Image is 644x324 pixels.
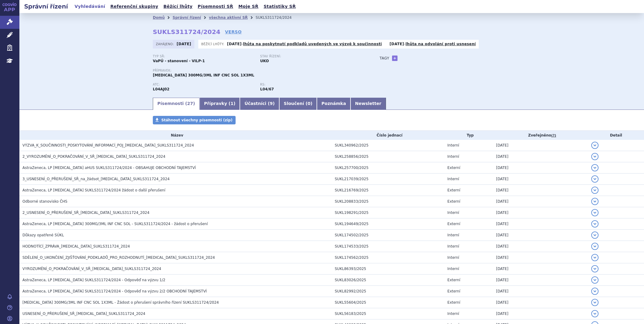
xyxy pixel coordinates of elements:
span: Externí [448,278,460,282]
a: Domů [153,15,165,20]
span: AstraZeneca, LP Ultomiris SUKLS311724/2024 žádost o další přerušení [22,188,165,192]
a: Moje SŘ [236,2,260,11]
button: detail [591,243,599,250]
span: ULTOMIRIS 300MG/3ML INF CNC SOL 1X3ML - Žádost o přerušení správního řízení SUKLS311724/2024 [22,300,219,305]
th: Detail [588,131,644,140]
p: - [227,42,382,46]
td: [DATE] [493,286,588,297]
th: Číslo jednací [332,131,444,140]
span: Interní [448,143,459,147]
span: Externí [448,166,460,170]
td: SUKL216769/2025 [332,185,444,196]
p: Typ SŘ: [153,55,254,58]
span: Interní [448,154,459,159]
td: [DATE] [493,297,588,308]
td: SUKL55604/2025 [332,297,444,308]
a: Newsletter [351,98,386,110]
a: Správní řízení [173,15,201,20]
p: Stav řízení: [260,55,361,58]
strong: RAVULIZUMAB [153,87,169,91]
td: [DATE] [493,252,588,263]
span: VYROZUMĚNÍ_O_POKRAČOVÁNÍ_V_SŘ_ULTOMIRIS_SUKLS311724_2024 [22,267,161,271]
td: [DATE] [493,185,588,196]
td: [DATE] [493,263,588,275]
a: Stáhnout všechny písemnosti (zip) [153,116,236,124]
strong: [DATE] [177,42,191,46]
span: 0 [307,101,310,106]
td: SUKL340962/2025 [332,140,444,151]
td: SUKL208833/2025 [332,196,444,207]
button: detail [591,209,599,216]
strong: SUKLS311724/2024 [153,28,220,35]
a: Přípravky (1) [200,98,240,110]
span: Stáhnout všechny písemnosti (zip) [161,118,233,122]
a: všechna aktivní SŘ [209,15,248,20]
td: SUKL56183/2025 [332,308,444,319]
span: Interní [448,177,459,181]
p: Přípravek: [153,69,367,73]
td: SUKL83026/2025 [332,275,444,286]
span: Externí [448,199,460,204]
td: SUKL258856/2025 [332,151,444,162]
span: AstraZeneca, LP Ultomiris SUKLS311724/2024 - Odpověď na výzvu 2/2 OBCHODNÍ TAJEMSTVÍ [22,289,207,293]
button: detail [591,198,599,205]
h2: Správní řízení [19,2,73,11]
td: [DATE] [493,207,588,218]
button: detail [591,299,599,306]
strong: [DATE] [390,42,404,46]
span: Externí [448,222,460,226]
span: Interní [448,312,459,316]
li: SUKLS311724/2024 [256,13,300,22]
button: detail [591,276,599,284]
span: Interní [448,233,459,237]
span: SDĚLENÍ_O_UKONČENÍ_ZJIŠŤOVÁNÍ_PODKLADŮ_PRO_ROZHODNUTÍ_ULTOMIRIS_SUKLS311724_2024 [22,255,215,260]
button: detail [591,164,599,171]
span: AstraZeneca, LP Ultomiris SUKLS311724/2024 - Odpověď na výzvu 1/2 [22,278,165,282]
span: 27 [187,101,193,106]
span: 3_USNESENÍ_O_PŘERUŠENÍ_SŘ_na_žádsot_ULTOMIRIS_SUKLS311724_2024 [22,177,169,181]
td: SUKL174562/2025 [332,252,444,263]
button: detail [591,220,599,228]
h3: Tagy [380,55,389,62]
span: Interní [448,211,459,215]
p: ATC: [153,83,254,86]
td: SUKL257700/2025 [332,162,444,174]
span: Běžící lhůty: [201,42,226,46]
a: Písemnosti (27) [153,98,200,110]
td: SUKL174533/2025 [332,241,444,252]
span: VÝZVA_K_SOUČINNOSTI_POSKYTOVÁNÍ_INFORMACÍ_POJ_ULTOMIRIS_SUKLS311724_2024 [22,143,194,147]
span: 2_VYROZUMĚNÍ_O_POKRAČOVÁNÍ_V_SŘ_ULTOMIRIS_SUKLS311724_2024 [22,154,165,159]
a: lhůta na poskytnutí podkladů uvedených ve výzvě k součinnosti [243,42,382,46]
span: AstraZeneca, LP ULTOMIRIS 300MG/3ML INF CNC SOL - SUKLS311724/2024 - žádost o přerušení [22,222,208,226]
a: VERSO [225,29,242,35]
span: [MEDICAL_DATA] 300MG/3ML INF CNC SOL 1X3ML [153,73,254,77]
td: [DATE] [493,230,588,241]
strong: ravulizumab [260,87,274,91]
td: [DATE] [493,140,588,151]
span: HODNOTÍCÍ_ZPRÁVA_ULTOMIRIS_SUKLS311724_2024 [22,244,130,248]
a: Účastníci (9) [240,98,279,110]
button: detail [591,153,599,160]
td: SUKL194649/2025 [332,218,444,230]
a: Sloučení (0) [279,98,317,110]
td: [DATE] [493,174,588,185]
button: detail [591,142,599,149]
button: detail [591,254,599,261]
td: SUKL86393/2025 [332,263,444,275]
strong: UKO [260,59,269,63]
button: detail [591,231,599,239]
span: Externí [448,289,460,293]
span: Odborné stanovisko ČHS [22,199,67,204]
span: Zahájeno: [156,42,175,46]
span: Externí [448,300,460,305]
a: Referenční skupiny [109,2,160,11]
span: AstraZeneca, LP Ultomiris aHUS SUKLS311724/2024 - OBSAHUJE OBCHODNÍ TAJEMSTVÍ [22,166,196,170]
a: Písemnosti SŘ [196,2,235,11]
td: SUKL217039/2025 [332,174,444,185]
td: [DATE] [493,241,588,252]
a: lhůta na odvolání proti usnesení [405,42,476,46]
button: detail [591,265,599,272]
span: Interní [448,255,459,260]
td: [DATE] [493,275,588,286]
a: Statistiky SŘ [262,2,297,11]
